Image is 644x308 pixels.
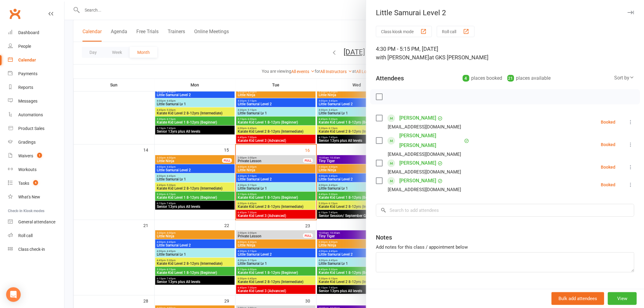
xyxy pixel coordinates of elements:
[18,181,29,186] div: Tasks
[601,165,615,169] div: Booked
[8,94,64,108] a: Messages
[18,44,31,49] div: People
[8,108,64,122] a: Automations
[18,247,45,252] div: Class check-in
[376,233,392,242] div: Notes
[429,54,488,61] span: at GKS [PERSON_NAME]
[37,153,42,158] span: 1
[388,168,461,176] div: [EMAIL_ADDRESS][DOMAIN_NAME]
[376,45,634,62] div: 4:30 PM - 5:15 PM, [DATE]
[8,40,64,53] a: People
[8,177,64,190] a: Tasks 4
[18,140,36,145] div: Gradings
[376,204,634,217] input: Search to add attendees
[18,30,39,35] div: Dashboard
[8,122,64,135] a: Product Sales
[8,243,64,256] a: Class kiosk mode
[399,131,463,150] a: [PERSON_NAME] [PERSON_NAME]
[376,243,634,251] div: Add notes for this class / appointment below
[18,233,33,238] div: Roll call
[8,67,64,81] a: Payments
[601,183,615,187] div: Booked
[8,229,64,243] a: Roll call
[6,287,21,302] div: Open Intercom Messenger
[614,74,634,82] div: Sort by
[8,135,64,149] a: Gradings
[8,149,64,163] a: Waivers 1
[601,120,615,124] div: Booked
[18,167,37,172] div: Workouts
[551,292,604,305] button: Bulk add attendees
[33,180,38,185] span: 4
[18,219,55,224] div: General attendance
[18,71,37,76] div: Payments
[399,176,436,186] a: [PERSON_NAME]
[388,123,461,131] div: [EMAIL_ADDRESS][DOMAIN_NAME]
[366,9,644,17] div: Little Samurai Level 2
[8,190,64,204] a: What's New
[376,26,432,37] button: Class kiosk mode
[463,74,502,82] div: places booked
[18,99,37,103] div: Messages
[376,74,404,82] div: Attendees
[388,150,461,158] div: [EMAIL_ADDRESS][DOMAIN_NAME]
[463,75,469,82] div: 4
[18,194,40,199] div: What's New
[507,75,514,82] div: 21
[8,53,64,67] a: Calendar
[8,26,64,40] a: Dashboard
[18,126,44,131] div: Product Sales
[18,153,33,158] div: Waivers
[601,142,615,147] div: Booked
[388,186,461,194] div: [EMAIL_ADDRESS][DOMAIN_NAME]
[7,6,23,21] a: Clubworx
[608,292,637,305] button: View
[399,158,436,168] a: [PERSON_NAME]
[8,81,64,94] a: Reports
[18,58,36,62] div: Calendar
[8,215,64,229] a: General attendance kiosk mode
[18,112,43,117] div: Automations
[376,54,429,61] span: with [PERSON_NAME]
[8,163,64,177] a: Workouts
[399,113,436,123] a: [PERSON_NAME]
[437,26,474,37] button: Roll call
[18,85,33,90] div: Reports
[507,74,551,82] div: places available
